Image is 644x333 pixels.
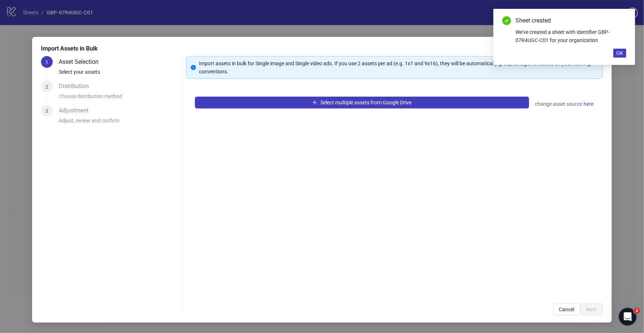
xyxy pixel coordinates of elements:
[59,92,180,105] div: Choose distribution method
[59,117,180,129] div: Adjust, review and confirm
[313,100,318,105] span: plus
[584,100,594,108] span: here
[619,308,637,326] iframe: Intercom live chat
[45,84,48,90] span: 2
[59,56,104,68] div: Asset Selection
[613,49,626,58] button: OK
[559,306,575,312] span: Cancel
[41,44,603,53] div: Import Assets in Bulk
[45,108,48,114] span: 3
[321,100,412,105] span: Select multiple assets from Google Drive
[616,50,623,56] span: OK
[553,303,581,315] button: Cancel
[195,97,529,108] button: Select multiple assets from Google Drive
[59,105,94,117] div: Adjustment
[583,100,594,108] a: here
[59,80,95,92] div: Distribution
[191,65,196,70] span: info-circle
[45,59,48,65] span: 1
[581,303,603,315] button: Next
[618,16,626,24] a: Close
[59,68,180,80] div: Select your assets
[502,16,511,25] span: check-circle
[634,308,640,314] span: 2
[535,100,594,108] div: change asset source
[516,16,626,25] div: Sheet created
[199,59,598,76] div: Import assets in bulk for Single image and Single video ads. If you use 2 assets per ad (e.g. 1x1...
[516,28,626,44] div: We've created a sheet with identifier GBP-07R4UGC-C01 for your organization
